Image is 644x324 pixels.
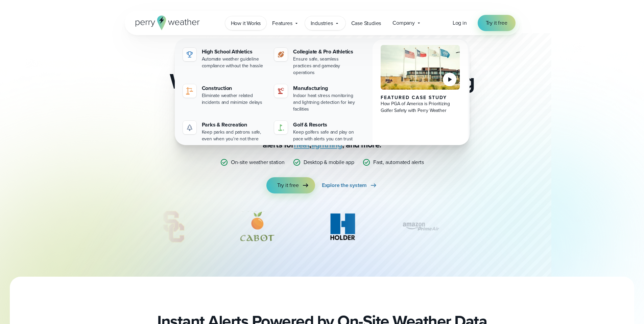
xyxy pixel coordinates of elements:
[373,158,424,166] p: Fast, automated alerts
[227,210,289,244] div: 10 of 12
[277,181,299,189] span: Try it free
[476,210,572,244] div: 1 of 12
[202,48,266,56] div: High School Athletics
[476,210,572,244] img: Turner-Construction_1.svg
[293,84,358,92] div: Manufacturing
[153,210,194,244] img: University-of-Southern-California-USC.svg
[180,45,269,72] a: High School Athletics Automate weather guideline compliance without the hassle
[398,210,444,244] div: 12 of 12
[486,19,507,27] span: Try it free
[202,84,266,92] div: Construction
[202,129,266,142] div: Keep parks and patrons safe, even when you're not there
[293,56,358,76] div: Ensure safe, seamless practices and gameday operations
[293,129,358,142] div: Keep golfers safe and play on pace with alerts you can trust
[180,82,269,109] a: construction perry weather Construction Eliminate weather related incidents and minimize delays
[453,19,467,27] a: Log in
[277,123,285,132] img: golf-iconV2.svg
[159,70,486,114] h2: Weather Monitoring and Alerting System
[351,19,381,27] span: Case Studies
[293,121,358,129] div: Golf & Resorts
[180,118,269,145] a: Parks & Recreation Keep parks and patrons safe, even when you're not there
[322,181,367,189] span: Explore the system
[271,82,360,115] a: Manufacturing Indoor heat stress monitoring and lightning detection for key facilities
[186,87,194,95] img: construction perry weather
[271,45,360,79] a: Collegiate & Pro Athletics Ensure safe, seamless practices and gameday operations
[159,210,486,247] div: slideshow
[277,87,285,95] img: mining-icon@2x.svg
[321,210,365,244] img: Holder.svg
[392,19,415,27] span: Company
[277,50,285,59] img: proathletics-icon@2x-1.svg
[186,123,194,132] img: parks-icon-grey.svg
[293,92,358,113] div: Indoor heat stress monitoring and lightning detection for key facilities
[187,118,457,150] p: Stop relying on weather apps with inaccurate data — Perry Weather delivers certainty with , accur...
[373,40,468,151] a: PGA of America Featured Case Study How PGA of America is Prioritizing Golfer Safety with Perry We...
[345,16,387,30] a: Case Studies
[478,15,516,31] a: Try it free
[398,210,444,244] img: Amazon-Air-logo.svg
[311,19,333,27] span: Industries
[381,45,460,90] img: PGA of America
[153,210,194,244] div: 9 of 12
[271,118,360,145] a: Golf & Resorts Keep golfers safe and play on pace with alerts you can trust
[381,100,460,114] div: How PGA of America is Prioritizing Golfer Safety with Perry Weather
[225,16,267,30] a: How it Works
[202,92,266,106] div: Eliminate weather related incidents and minimize delays
[272,19,292,27] span: Features
[266,177,315,193] a: Try it free
[293,48,358,56] div: Collegiate & Pro Athletics
[231,19,261,27] span: How it Works
[321,210,365,244] div: 11 of 12
[202,56,266,69] div: Automate weather guideline compliance without the hassle
[322,177,378,193] a: Explore the system
[304,158,354,166] p: Desktop & mobile app
[202,121,266,129] div: Parks & Recreation
[227,210,289,244] img: Cabot-Citrus-Farms.svg
[186,50,194,59] img: highschool-icon.svg
[381,95,460,100] div: Featured Case Study
[231,158,284,166] p: On-site weather station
